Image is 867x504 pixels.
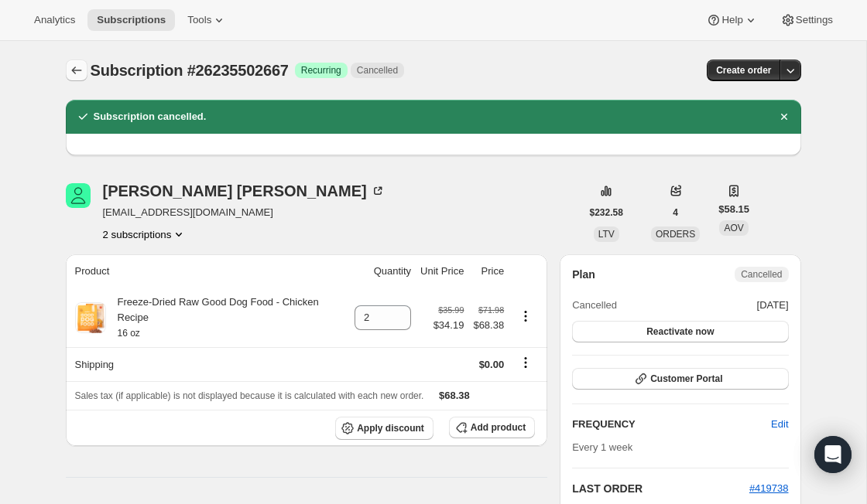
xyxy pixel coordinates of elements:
button: Edit [762,412,797,437]
th: Product [66,254,351,288]
h2: LAST ORDER [572,481,749,496]
button: Product actions [103,226,187,242]
small: 16 oz [118,328,140,339]
span: $68.38 [439,390,470,401]
span: [EMAIL_ADDRESS][DOMAIN_NAME] [103,205,386,220]
button: Dismiss notification [773,106,795,128]
h2: FREQUENCY [572,417,771,432]
span: Recurring [301,64,341,77]
span: Cancelled [357,64,398,77]
span: Apply discount [357,422,424,434]
span: Create order [716,64,771,77]
span: $34.19 [433,318,464,333]
span: $0.00 [479,359,505,370]
button: Product actions [513,308,538,325]
button: Settings [771,9,842,31]
button: Apply discount [335,417,433,440]
span: $58.15 [718,202,749,217]
button: $232.58 [581,202,632,223]
th: Shipping [66,347,351,381]
span: Reactivate now [646,325,714,338]
span: AOV [724,223,743,233]
span: ORDERS [656,229,695,240]
button: Subscriptions [87,9,175,31]
h2: Subscription cancelled. [94,109,207,124]
h2: Plan [572,267,595,282]
span: Customer Portal [650,373,722,385]
span: Linda Alexander [66,183,91,208]
span: 4 [673,206,678,219]
button: Analytics [25,9,84,31]
button: Add product [449,417,535,438]
span: Settings [796,14,833,26]
span: Cancelled [572,298,617,313]
th: Unit Price [416,254,468,288]
span: Add product [471,421,526,434]
button: Tools [178,9,236,31]
span: Subscription #26235502667 [91,62,289,79]
span: $232.58 [590,206,623,219]
span: Subscriptions [97,14,166,26]
th: Price [468,254,509,288]
span: Every 1 week [572,441,632,453]
button: Subscriptions [66,60,87,81]
span: Analytics [34,14,75,26]
button: 4 [663,202,687,223]
button: Reactivate now [572,321,788,342]
div: Open Intercom Messenger [814,436,852,473]
span: LTV [598,229,615,240]
span: Cancelled [741,268,782,281]
img: product img [75,302,106,333]
span: Help [721,14,742,26]
div: Freeze-Dried Raw Good Dog Food - Chicken Recipe [106,295,346,341]
button: Create order [707,60,780,81]
th: Quantity [350,254,416,288]
button: Shipping actions [513,354,538,371]
span: [DATE] [757,298,789,313]
button: Customer Portal [572,368,788,390]
span: Tools [187,14,211,26]
small: $71.98 [478,305,504,315]
a: #419738 [749,482,789,494]
small: $35.99 [438,305,464,315]
button: Help [697,9,767,31]
button: #419738 [749,481,789,496]
span: $68.38 [473,318,504,333]
div: [PERSON_NAME] [PERSON_NAME] [103,183,386,199]
span: Sales tax (if applicable) is not displayed because it is calculated with each new order. [75,390,424,401]
span: Edit [771,417,788,432]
